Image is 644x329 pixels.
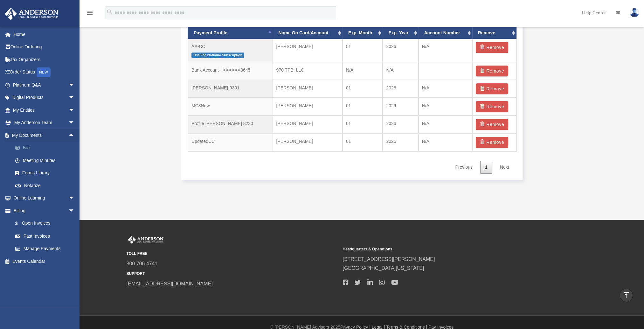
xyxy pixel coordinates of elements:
td: 2026 [383,133,418,151]
th: Exp. Year: activate to sort column ascending [383,27,418,39]
td: N/A [419,115,472,133]
a: $Open Invoices [9,217,84,230]
th: Exp. Month: activate to sort column ascending [343,27,383,39]
td: 01 [343,98,383,115]
a: My Entitiesarrow_drop_down [4,104,84,116]
td: [PERSON_NAME] [273,133,343,151]
a: Billingarrow_drop_down [4,204,84,217]
td: 2026 [383,39,418,62]
a: [GEOGRAPHIC_DATA][US_STATE] [343,265,424,271]
i: search [106,9,113,16]
td: N/A [419,80,472,98]
th: Payment Profile: activate to sort column descending [188,27,273,39]
small: Headquarters & Operations [343,246,555,253]
span: Use For Platinum Subscription [191,52,244,58]
img: User Pic [630,8,639,17]
i: menu [86,9,93,17]
small: SUPPORT [127,270,338,277]
button: Remove [476,101,509,112]
a: Events Calendar [4,255,84,268]
td: [PERSON_NAME] [273,39,343,62]
a: Notarize [9,179,84,192]
td: [PERSON_NAME]-9391 [188,80,273,98]
a: 800.706.4741 [127,261,158,266]
span: $ [19,220,22,227]
a: [EMAIL_ADDRESS][DOMAIN_NAME] [127,281,213,286]
a: My Anderson Teamarrow_drop_down [4,116,84,129]
td: 970 TPB, LLC [273,62,343,80]
span: arrow_drop_down [68,79,81,92]
td: [PERSON_NAME] [273,98,343,115]
button: Remove [476,83,509,94]
td: MC3New [188,98,273,115]
a: Online Learningarrow_drop_down [4,192,84,205]
button: Remove [476,137,509,148]
a: Home [4,28,84,41]
td: UpdatedCC [188,133,273,151]
td: N/A [419,39,472,62]
a: Manage Payments [9,242,81,255]
i: vertical_align_top [622,291,630,299]
a: vertical_align_top [620,289,633,302]
td: 01 [343,133,383,151]
div: NEW [37,67,51,77]
td: N/A [419,133,472,151]
a: Previous [450,161,477,174]
a: Digital Productsarrow_drop_down [4,91,84,104]
span: arrow_drop_down [68,104,81,117]
td: 2026 [383,115,418,133]
button: Remove [476,42,509,53]
a: Order StatusNEW [4,66,84,79]
td: N/A [343,62,383,80]
td: Bank Account - XXXXXX8645 [188,62,273,80]
a: [STREET_ADDRESS][PERSON_NAME] [343,256,435,262]
a: Box [9,142,84,154]
td: Profile [PERSON_NAME] 8230 [188,115,273,133]
a: Online Ordering [4,41,84,53]
th: Name On Card/Account: activate to sort column ascending [273,27,343,39]
a: My Documentsarrow_drop_up [4,129,84,142]
th: Account Number: activate to sort column ascending [419,27,472,39]
span: arrow_drop_down [68,116,81,129]
span: arrow_drop_down [68,91,81,104]
img: Anderson Advisors Platinum Portal [127,236,165,244]
td: [PERSON_NAME] [273,80,343,98]
a: Meeting Minutes [9,154,84,167]
img: Anderson Advisors Platinum Portal [3,8,60,20]
a: 1 [480,161,492,174]
th: Remove: activate to sort column ascending [472,27,516,39]
a: Platinum Q&Aarrow_drop_down [4,79,84,91]
a: Past Invoices [9,230,84,242]
small: TOLL FREE [127,250,338,257]
a: Forms Library [9,167,84,179]
td: 01 [343,39,383,62]
td: 2029 [383,98,418,115]
button: Remove [476,66,509,76]
span: arrow_drop_up [68,129,81,142]
td: 01 [343,115,383,133]
td: N/A [383,62,418,80]
a: menu [86,11,93,17]
td: N/A [419,98,472,115]
td: 01 [343,80,383,98]
td: 2028 [383,80,418,98]
a: Tax Organizers [4,53,84,66]
span: arrow_drop_down [68,204,81,217]
td: [PERSON_NAME] [273,115,343,133]
a: Next [495,161,514,174]
button: Remove [476,119,509,130]
span: arrow_drop_down [68,192,81,205]
td: AA-CC [188,39,273,62]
